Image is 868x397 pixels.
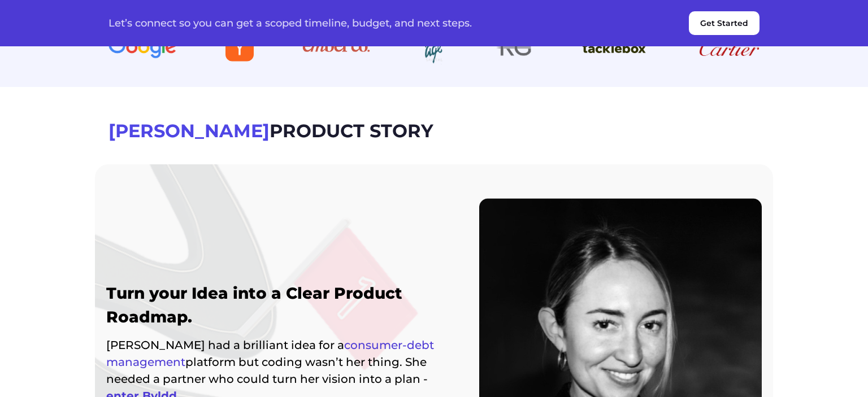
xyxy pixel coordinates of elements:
[699,30,759,64] img: cartier
[689,11,759,35] button: Get Started
[419,30,448,64] img: New Age Capital
[108,30,176,64] img: Google for Startups
[496,30,533,64] img: RG
[302,30,370,64] img: The Ember Company
[108,120,270,142] span: [PERSON_NAME]
[225,30,254,64] img: Y Combinator
[108,18,472,29] p: Let’s connect so you can get a scoped timeline, budget, and next steps.
[106,281,434,329] h3: Turn your Idea into a Clear Product Roadmap.
[108,121,759,142] h2: PRODUCT STORY
[583,30,650,64] img: Tacklebox
[106,338,434,369] span: consumer-debt management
